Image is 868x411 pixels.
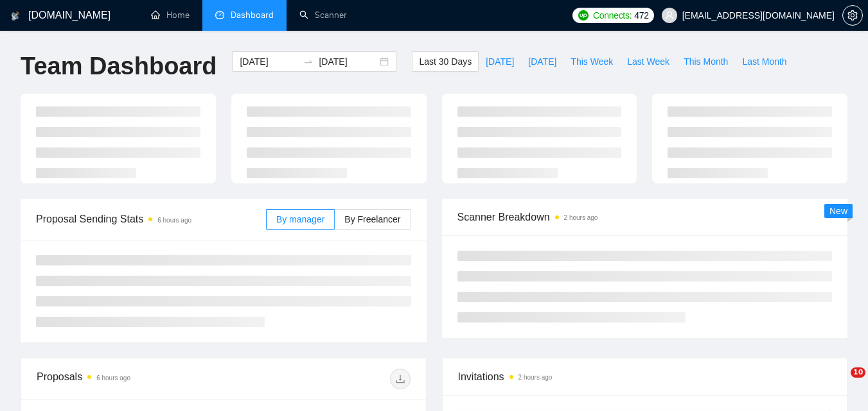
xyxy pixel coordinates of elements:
[151,10,190,21] a: homeHome
[458,369,832,385] span: Invitations
[303,56,314,67] span: swap-right
[665,11,674,20] span: user
[344,214,400,224] span: By Freelancer
[11,6,20,26] img: logo
[578,10,589,21] img: upwork-logo.png
[457,209,833,225] span: Scanner Breakdown
[96,374,130,382] time: 6 hours ago
[299,10,347,21] a: searchScanner
[829,206,847,216] span: New
[486,55,514,69] span: [DATE]
[215,10,224,19] span: dashboard
[479,51,521,72] button: [DATE]
[412,51,479,72] button: Last 30 Days
[677,51,735,72] button: This Month
[528,55,556,69] span: [DATE]
[684,55,728,69] span: This Month
[824,367,855,398] iframe: Intercom live chat
[634,8,648,22] span: 472
[742,55,786,69] span: Last Month
[842,10,863,21] a: setting
[231,10,274,21] span: Dashboard
[319,55,377,69] input: End date
[842,5,863,26] button: setting
[37,369,224,389] div: Proposals
[303,56,314,67] span: to
[276,214,324,224] span: By manager
[851,367,865,378] span: 10
[521,51,563,72] button: [DATE]
[620,51,677,72] button: Last Week
[21,51,217,81] h1: Team Dashboard
[518,374,553,381] time: 2 hours ago
[36,211,266,227] span: Proposal Sending Stats
[571,55,613,69] span: This Week
[240,55,298,69] input: Start date
[735,51,793,72] button: Last Month
[419,55,472,69] span: Last 30 Days
[563,51,620,72] button: This Week
[593,8,632,22] span: Connects:
[627,55,669,69] span: Last Week
[157,217,191,224] time: 6 hours ago
[843,10,862,21] span: setting
[564,214,598,221] time: 2 hours ago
